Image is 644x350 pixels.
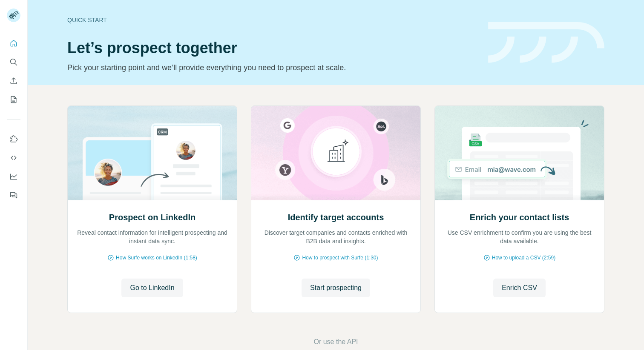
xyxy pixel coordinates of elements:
span: Start prospecting [310,283,362,293]
button: Feedback [7,188,20,203]
p: Pick your starting point and we’ll provide everything you need to prospect at scale. [67,62,478,74]
h2: Prospect on LinkedIn [109,211,195,223]
button: Dashboard [7,169,20,184]
span: How Surfe works on LinkedIn (1:58) [116,254,197,262]
button: Use Surfe on LinkedIn [7,131,20,147]
span: How to prospect with Surfe (1:30) [302,254,378,262]
img: Enrich your contact lists [434,106,604,200]
img: Prospect on LinkedIn [67,106,237,200]
button: Or use the API [313,337,358,347]
button: Search [7,54,20,70]
h1: Let’s prospect together [67,40,478,57]
p: Use CSV enrichment to confirm you are using the best data available. [443,228,595,245]
img: Identify target accounts [251,106,421,200]
p: Reveal contact information for intelligent prospecting and instant data sync. [76,228,228,245]
button: Enrich CSV [7,73,20,88]
button: Go to LinkedIn [121,279,183,297]
button: My lists [7,92,20,107]
h2: Enrich your contact lists [470,211,569,223]
button: Enrich CSV [493,279,546,297]
span: Go to LinkedIn [130,283,174,293]
img: banner [488,22,604,63]
button: Start prospecting [302,279,370,297]
p: Discover target companies and contacts enriched with B2B data and insights. [260,228,412,245]
span: Enrich CSV [502,283,537,293]
div: Quick start [67,16,478,24]
button: Use Surfe API [7,150,20,165]
span: How to upload a CSV (2:59) [492,254,555,262]
h2: Identify target accounts [288,211,384,223]
button: Quick start [7,36,20,51]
